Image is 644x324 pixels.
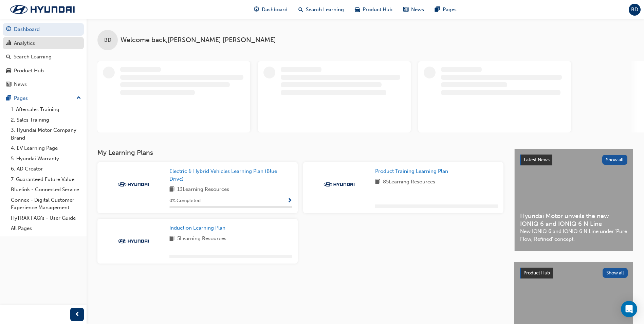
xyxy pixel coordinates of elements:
[383,178,435,186] span: 85 Learning Resources
[169,197,201,205] span: 0 % Completed
[75,310,80,319] span: prev-icon
[6,68,11,74] span: car-icon
[249,3,293,17] a: guage-iconDashboard
[6,54,11,60] span: search-icon
[8,115,84,125] a: 2. Sales Training
[3,78,84,91] a: News
[287,198,292,204] span: Show Progress
[169,185,174,194] span: book-icon
[6,26,11,33] span: guage-icon
[629,4,641,16] button: BD
[169,224,228,232] a: Induction Learning Plan
[14,39,35,47] div: Analytics
[621,301,637,317] div: Open Intercom Messenger
[177,235,226,243] span: 5 Learning Resources
[14,94,28,102] div: Pages
[355,5,360,14] span: car-icon
[8,143,84,154] a: 4. EV Learning Page
[520,268,628,278] a: Product HubShow all
[514,149,633,251] a: Latest NewsShow allHyundai Motor unveils the new IONIQ 6 and IONIQ 6 N LineNew IONIQ 6 and IONIQ ...
[8,104,84,115] a: 1. Aftersales Training
[8,223,84,234] a: All Pages
[3,2,81,17] img: Trak
[169,168,277,182] span: Electric & Hybrid Vehicles Learning Plan (Blue Drive)
[3,22,84,92] button: DashboardAnalyticsSearch LearningProduct HubNews
[524,157,550,163] span: Latest News
[602,155,628,165] button: Show all
[429,3,462,17] a: pages-iconPages
[121,36,276,44] span: Welcome back , [PERSON_NAME] [PERSON_NAME]
[287,197,292,205] button: Show Progress
[298,5,303,14] span: search-icon
[306,6,344,14] span: Search Learning
[3,23,84,36] a: Dashboard
[375,178,380,186] span: book-icon
[104,36,111,44] span: BD
[375,167,451,175] a: Product Training Learning Plan
[14,80,27,88] div: News
[115,181,152,188] img: Trak
[523,270,550,276] span: Product Hub
[97,149,503,157] h3: My Learning Plans
[3,92,84,105] button: Pages
[14,53,52,61] div: Search Learning
[177,185,229,194] span: 13 Learning Resources
[6,40,11,47] span: chart-icon
[363,6,392,14] span: Product Hub
[6,82,11,88] span: news-icon
[8,174,84,185] a: 7. Guaranteed Future Value
[435,5,440,14] span: pages-icon
[3,37,84,50] a: Analytics
[8,154,84,164] a: 5. Hyundai Warranty
[169,235,174,243] span: book-icon
[520,228,627,243] span: New IONIQ 6 and IONIQ 6 N Line under ‘Pure Flow, Refined’ concept.
[293,3,349,17] a: search-iconSearch Learning
[254,5,259,14] span: guage-icon
[631,6,638,14] span: BD
[411,6,424,14] span: News
[398,3,429,17] a: news-iconNews
[443,6,457,14] span: Pages
[3,65,84,77] a: Product Hub
[169,167,292,183] a: Electric & Hybrid Vehicles Learning Plan (Blue Drive)
[520,155,627,165] a: Latest NewsShow all
[520,212,627,228] span: Hyundai Motor unveils the new IONIQ 6 and IONIQ 6 N Line
[403,5,408,14] span: news-icon
[8,195,84,213] a: Connex - Digital Customer Experience Management
[3,51,84,63] a: Search Learning
[8,184,84,195] a: Bluelink - Connected Service
[349,3,398,17] a: car-iconProduct Hub
[320,181,358,188] img: Trak
[8,213,84,223] a: HyTRAK FAQ's - User Guide
[8,125,84,143] a: 3. Hyundai Motor Company Brand
[603,268,628,278] button: Show all
[262,6,288,14] span: Dashboard
[8,164,84,174] a: 6. AD Creator
[6,95,11,102] span: pages-icon
[115,238,152,245] img: Trak
[169,225,225,231] span: Induction Learning Plan
[76,94,81,103] span: up-icon
[375,168,448,174] span: Product Training Learning Plan
[14,67,44,75] div: Product Hub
